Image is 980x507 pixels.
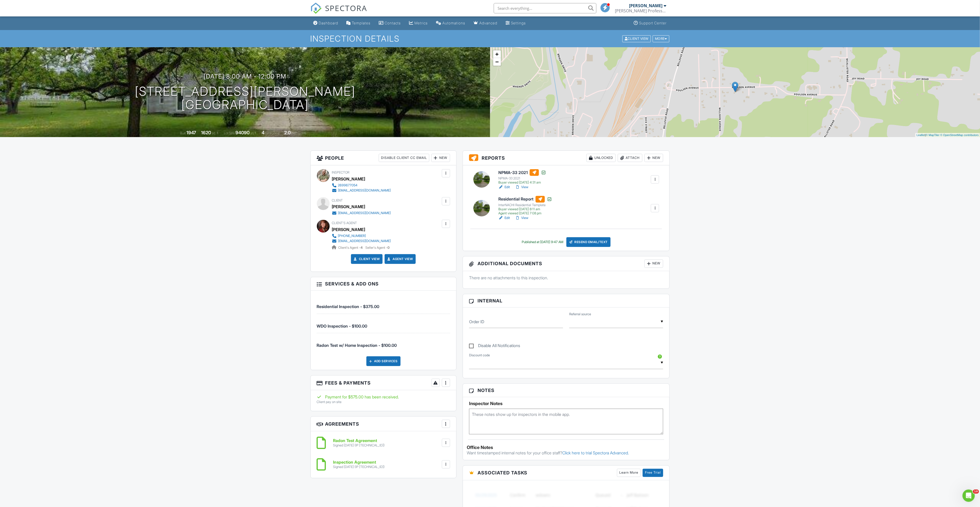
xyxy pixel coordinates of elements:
div: Settings [511,21,526,25]
h3: Additional Documents [463,256,670,271]
a: Zoom out [493,58,501,66]
div: Signed [DATE] (IP [TECHNICAL_ID]) [333,465,385,469]
div: Client View [622,35,651,42]
h3: Fees & Payments [311,376,456,390]
span: Seller's Agent - [366,246,390,250]
h3: Internal [463,294,670,308]
a: NPMA-33 2021 NPMA-33 2021 Buyer viewed [DATE] 4:31 am [498,169,546,185]
span: sq.ft. [250,131,257,135]
div: Advanced [480,21,498,25]
div: Conrad Professional Inspection Services LLC [615,8,667,13]
div: Buyer viewed [DATE] 8:11 am [498,207,552,211]
span: bathrooms [291,131,306,135]
li: Service: WDO Inspection [317,314,450,333]
a: View [515,185,528,190]
p: Client pay on site [317,400,450,404]
label: Order ID [469,319,484,324]
div: Contacts [385,21,401,25]
li: Service: Residential Inspection [317,294,450,314]
div: Buyer viewed [DATE] 4:31 am [498,180,546,185]
span: Lot Size [224,131,235,135]
a: Client View [353,256,380,262]
a: View [515,215,528,221]
div: 2699677054 [338,183,358,187]
h3: [DATE] 8:00 am - 12:00 pm [204,73,286,80]
div: NPMA-33 2021 [498,176,546,180]
a: Settings [504,18,528,28]
div: Unlocked [586,154,616,162]
span: SPECTORA [325,3,367,13]
h6: Radon Test Agreement [333,438,385,443]
div: Add Services [366,356,401,366]
a: Residential Report InterNACHI Residential Template Buyer viewed [DATE] 8:11 am Agent viewed [DATE... [498,196,552,215]
div: | [915,133,980,137]
div: [EMAIL_ADDRESS][DOMAIN_NAME] [338,211,391,215]
a: Contacts [377,18,403,28]
input: Search everything... [494,3,596,13]
a: [PERSON_NAME] [332,226,365,233]
h3: Notes [463,384,670,397]
label: Discount code [469,353,490,358]
a: Dashboard [311,18,340,28]
h5: Inspector Notes [469,401,663,406]
a: [EMAIL_ADDRESS][DOMAIN_NAME] [332,211,391,216]
label: Referral source [569,312,591,317]
div: 1947 [186,130,196,135]
span: sq. ft. [212,131,219,135]
strong: 4 [361,246,363,250]
div: Support Center [639,21,667,25]
div: [EMAIL_ADDRESS][DOMAIN_NAME] [338,188,391,193]
span: Associated Tasks [478,469,527,476]
a: © MapTiler [926,133,940,137]
div: Disable Client CC Email [379,154,429,162]
div: Attach [618,154,642,162]
div: Office Notes [467,445,666,450]
span: Residential Inspection - $375.00 [317,304,379,309]
div: Resend Email/Text [566,237,611,247]
a: SPECTORA [310,7,367,18]
div: [EMAIL_ADDRESS][DOMAIN_NAME] [338,239,391,243]
a: Templates [345,18,373,28]
div: Metrics [415,21,428,25]
span: Built [180,131,186,135]
p: There are no attachments to this inspection. [469,275,663,281]
div: Dashboard [319,21,338,25]
a: Free Trial [643,469,663,477]
a: Advanced [472,18,500,28]
h6: Residential Report [498,196,552,203]
a: Click here to trial Spectora Advanced. [562,450,629,455]
div: Templates [352,21,371,25]
a: 2699677054 [332,183,391,188]
div: [PERSON_NAME] [332,203,365,211]
h1: [STREET_ADDRESS][PERSON_NAME] [GEOGRAPHIC_DATA] [135,85,355,112]
h3: Agreements [311,417,456,431]
strong: 0 [388,246,390,250]
span: Inspector [332,170,350,174]
li: Service: Radon Test w/ Home Inspection [317,333,450,352]
a: Support Center [632,18,669,28]
a: Metrics [407,18,430,28]
div: 2.0 [284,130,291,135]
h3: People [311,151,456,165]
div: [PHONE_NUMBER] [338,234,366,238]
a: Client View [622,36,652,40]
iframe: Intercom live chat [963,490,975,502]
a: Inspection Agreement Signed [DATE] (IP [TECHNICAL_ID]) [333,460,385,469]
h1: Inspection Details [310,34,670,43]
div: [PERSON_NAME] [332,175,365,183]
div: 4 [262,130,264,135]
div: Agent viewed [DATE] 7:08 pm [498,211,552,215]
div: Signed [DATE] (IP [TECHNICAL_ID]) [333,443,385,447]
a: Leaflet [917,133,925,137]
h6: Inspection Agreement [333,460,385,465]
a: [PHONE_NUMBER] [332,233,391,238]
a: Edit [498,215,510,221]
h3: Services & Add ons [311,277,456,291]
div: New [644,260,663,268]
span: bedrooms [265,131,279,135]
div: Automations [443,21,465,25]
a: Agent View [386,256,413,262]
div: Published at [DATE] 9:47 AM [522,240,563,244]
div: 94090 [235,130,250,135]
